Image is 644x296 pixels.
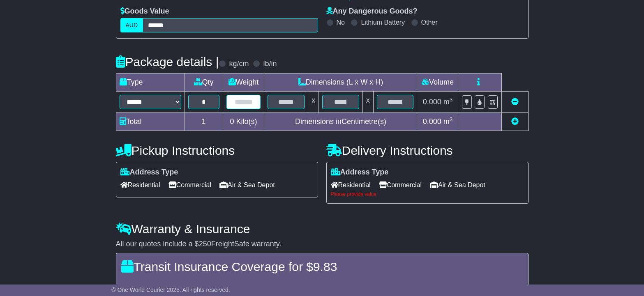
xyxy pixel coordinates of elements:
span: Residential [331,179,371,191]
span: Air & Sea Depot [430,179,485,191]
h4: Pickup Instructions [116,144,318,157]
td: Total [116,112,185,131]
td: x [308,91,319,112]
sup: 3 [450,116,453,122]
a: Remove this item [511,98,519,106]
td: x [362,91,373,112]
span: m [443,98,453,106]
span: Residential [120,179,160,191]
td: 1 [185,112,223,131]
label: lb/in [263,60,277,69]
span: Commercial [169,179,211,191]
td: Weight [223,73,264,91]
sup: 3 [450,96,453,103]
span: Commercial [379,179,422,191]
span: 0.000 [423,98,441,106]
label: Other [421,18,438,26]
td: Volume [417,73,458,91]
h4: Package details | [116,55,219,69]
label: No [337,18,345,26]
td: Dimensions in Centimetre(s) [264,112,417,131]
span: m [443,117,453,126]
label: Goods Value [120,7,169,16]
span: 9.83 [313,260,337,273]
div: All our quotes include a $ FreightSafe warranty. [116,240,529,249]
div: Please provide value [331,191,524,197]
label: Address Type [120,168,178,177]
td: Kilo(s) [223,112,264,131]
label: Address Type [331,168,389,177]
h4: Warranty & Insurance [116,222,529,236]
td: Type [116,73,185,91]
h4: Transit Insurance Coverage for $ [121,260,523,273]
label: Any Dangerous Goods? [326,7,418,16]
span: 250 [199,240,211,248]
td: Qty [185,73,223,91]
a: Add new item [511,117,519,126]
label: kg/cm [229,60,249,69]
label: AUD [120,18,143,32]
h4: Delivery Instructions [326,144,529,157]
span: 0 [230,117,234,126]
td: Dimensions (L x W x H) [264,73,417,91]
label: Lithium Battery [361,18,405,26]
span: 0.000 [423,117,441,126]
span: © One World Courier 2025. All rights reserved. [111,287,230,293]
span: Air & Sea Depot [219,179,275,191]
